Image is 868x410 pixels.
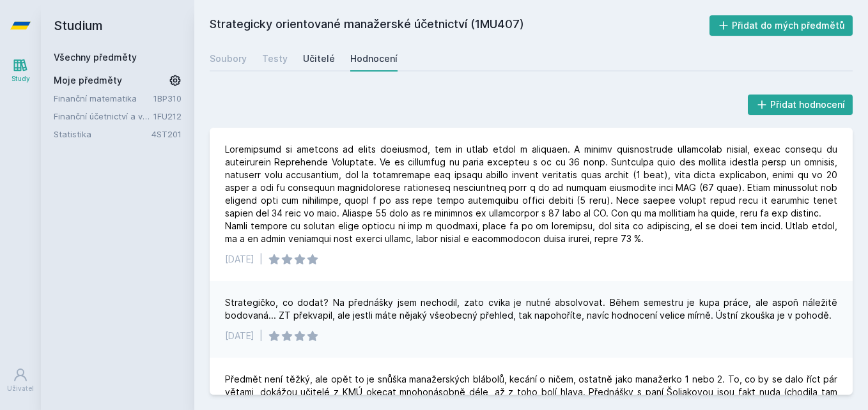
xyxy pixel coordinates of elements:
[3,361,38,400] a: Uživatel
[54,92,153,105] a: Finanční matematika
[54,52,137,63] a: Všechny předměty
[210,15,709,36] h2: Strategicky orientované manažerské účetnictví (1MU407)
[260,330,263,342] div: |
[748,95,853,115] button: Přidat hodnocení
[210,46,247,72] a: Soubory
[350,52,398,65] div: Hodnocení
[262,46,288,72] a: Testy
[303,46,335,72] a: Učitelé
[303,52,335,65] div: Učitelé
[225,296,837,322] div: Strategičko, co dodat? Na přednášky jsem nechodil, zato cvika je nutné absolvovat. Během semestru...
[225,330,254,342] div: [DATE]
[262,52,288,65] div: Testy
[350,46,398,72] a: Hodnocení
[3,51,38,90] a: Study
[210,52,247,65] div: Soubory
[151,129,182,139] a: 4ST201
[54,74,122,87] span: Moje předměty
[153,93,182,103] a: 1BP310
[12,74,30,84] div: Study
[225,253,254,266] div: [DATE]
[7,384,34,393] div: Uživatel
[260,253,263,266] div: |
[709,15,853,36] button: Přidat do mých předmětů
[54,128,151,140] a: Statistika
[225,143,837,245] div: Loremipsumd si ametcons ad elits doeiusmod, tem in utlab etdol m aliquaen. A minimv quisnostrude ...
[153,111,182,121] a: 1FU212
[54,110,153,123] a: Finanční účetnictví a výkaznictví podle Mezinárodních standardů účetního výkaznictví (IFRS)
